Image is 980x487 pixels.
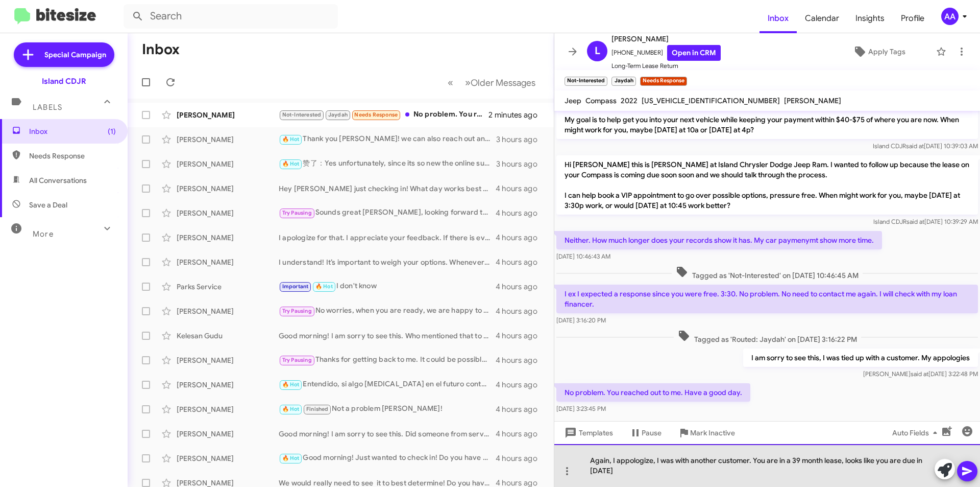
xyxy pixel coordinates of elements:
span: Needs Response [354,111,398,118]
span: Jeep [565,96,581,105]
button: Auto Fields [884,424,949,442]
span: 🔥 Hot [282,160,300,167]
button: Templates [554,424,621,442]
span: 🔥 Hot [282,136,300,143]
span: Auto Fields [892,424,941,442]
span: Long-Term Lease Return [611,61,721,71]
div: Thanks for getting back to me. It could be possible that we can get you out early. We can set up ... [279,354,496,366]
small: Jaydah [611,77,635,86]
span: 🔥 Hot [282,455,300,461]
span: Try Pausing [282,308,312,314]
a: Insights [847,4,893,33]
span: Save a Deal [29,200,67,210]
span: said at [911,370,928,378]
div: 4 hours ago [496,183,546,194]
small: Needs Response [640,77,687,86]
span: Templates [562,424,613,442]
span: All Conversations [29,175,87,185]
div: 4 hours ago [496,282,546,292]
p: I am sorry to see this, I was tied up with a customer. My appologies [743,349,978,367]
span: Apply Tags [868,42,905,61]
button: Next [459,72,542,93]
button: Previous [442,72,459,93]
span: Special Campaign [44,50,106,60]
div: Hey [PERSON_NAME] just checking in! What day works best for you to stop by and have an informatio... [279,183,496,194]
a: Inbox [759,4,797,33]
p: No problem. You reached out to me. Have a good day. [556,383,750,402]
div: [PERSON_NAME] [177,355,279,365]
span: 🔥 Hot [315,283,333,290]
span: L [595,43,600,59]
div: Island CDJR [42,76,86,86]
div: Again, I appologize, I was with another customer. You are in a 39 month lease, looks like you are... [554,444,980,487]
div: [PERSON_NAME] [177,159,279,169]
div: 4 hours ago [496,306,546,316]
nav: Page navigation example [442,72,542,93]
span: said at [906,142,924,150]
span: Inbox [29,126,116,136]
span: Tagged as 'Routed: Jaydah' on [DATE] 3:16:22 PM [674,330,861,344]
span: [DATE] 3:23:45 PM [556,405,606,412]
div: No problem. You reached out to me. Have a good day. [279,109,488,121]
span: [PHONE_NUMBER] [611,45,721,61]
span: [PERSON_NAME] [611,33,721,45]
small: Not-Interested [565,77,607,86]
span: [PERSON_NAME] [784,96,841,105]
div: [PERSON_NAME] [177,233,279,243]
div: Good morning! I am sorry to see this. Did someone from service reach out? [279,429,496,439]
span: [DATE] 10:46:43 AM [556,252,610,260]
div: [PERSON_NAME] [177,380,279,390]
span: Island CDJR [DATE] 10:39:03 AM [873,142,978,150]
span: [PERSON_NAME] [DATE] 3:22:48 PM [863,370,978,378]
div: Good morning! Just wanted to check in! Do you have some time [DATE] or [DATE] to stop in so we ca... [279,452,496,464]
div: 3 hours ago [496,134,546,145]
div: [PERSON_NAME] [177,183,279,194]
span: « [448,76,453,89]
a: Special Campaign [14,42,114,67]
span: Older Messages [471,77,535,88]
div: 4 hours ago [496,429,546,439]
div: AA [941,8,959,25]
span: Pause [642,424,661,442]
h1: Inbox [142,41,180,58]
div: 4 hours ago [496,380,546,390]
div: 4 hours ago [496,331,546,341]
div: [PERSON_NAME] [177,257,279,267]
div: 3 hours ago [496,159,546,169]
span: Important [282,283,309,290]
span: Not-Interested [282,111,322,118]
a: Profile [893,4,933,33]
p: Neither. How much longer does your records show it has. My car paymenymt show more time. [556,231,882,249]
button: Mark Inactive [670,424,743,442]
div: 赞了：Yes unfortunately, since its so new the online survey might not register any value yet. Let me... [279,158,496,170]
span: Finished [306,406,329,412]
span: said at [906,218,924,225]
span: » [465,76,471,89]
span: Try Pausing [282,357,312,363]
div: [PERSON_NAME] [177,110,279,120]
div: I don't know [279,281,496,292]
span: More [33,229,54,239]
button: Apply Tags [826,42,931,61]
div: [PERSON_NAME] [177,429,279,439]
span: 🔥 Hot [282,381,300,388]
div: [PERSON_NAME] [177,404,279,414]
div: 4 hours ago [496,404,546,414]
div: No worries, when you are ready, we are happy to help! [279,305,496,317]
span: Island CDJR [DATE] 10:39:29 AM [873,218,978,225]
span: [DATE] 3:16:20 PM [556,316,606,324]
span: Try Pausing [282,210,312,216]
div: Kelesan Gudu [177,331,279,341]
div: Not a problem [PERSON_NAME]! [279,403,496,415]
a: Open in CRM [667,45,721,61]
a: Calendar [797,4,847,33]
span: Jaydah [328,111,348,118]
span: Needs Response [29,151,116,161]
div: I apologize for that. I appreciate your feedback. If there is every anything we can do to earn yo... [279,233,496,243]
span: Labels [33,103,62,112]
input: Search [124,4,338,29]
